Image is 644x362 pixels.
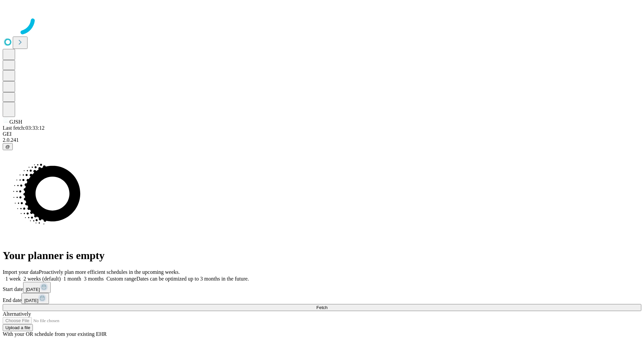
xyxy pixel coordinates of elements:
[106,276,136,282] span: Custom range
[316,305,327,310] span: Fetch
[5,276,21,282] span: 1 week
[3,324,33,331] button: Upload a file
[26,287,40,292] span: [DATE]
[24,298,38,303] span: [DATE]
[3,331,107,337] span: With your OR schedule from your existing EHR
[5,144,10,149] span: @
[3,282,641,293] div: Start date
[9,119,22,125] span: GJSH
[3,304,641,311] button: Fetch
[39,269,180,275] span: Proactively plan more efficient schedules in the upcoming weeks.
[21,293,49,304] button: [DATE]
[3,249,641,262] h1: Your planner is empty
[23,276,61,282] span: 2 weeks (default)
[3,311,31,317] span: Alternatively
[3,125,45,131] span: Last fetch: 03:33:12
[3,143,13,150] button: @
[3,269,39,275] span: Import your data
[3,131,641,137] div: GEI
[63,276,81,282] span: 1 month
[3,137,641,143] div: 2.0.241
[3,293,641,304] div: End date
[84,276,104,282] span: 3 months
[137,276,249,282] span: Dates can be optimized up to 3 months in the future.
[23,282,51,293] button: [DATE]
